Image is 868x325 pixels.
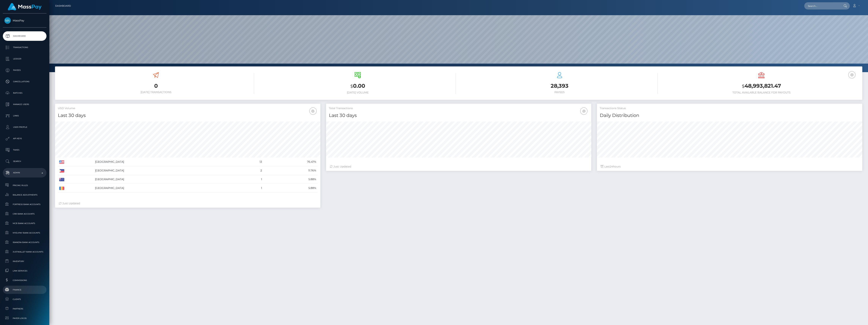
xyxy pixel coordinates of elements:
a: Links [3,111,46,121]
a: Finance [3,286,46,294]
h6: Total Available Balance for Payouts [663,91,859,94]
p: Taxes [4,147,45,153]
p: API Keys [4,136,45,141]
small: $ [350,84,353,89]
span: Link Services [4,269,45,273]
a: Clients [3,295,46,303]
p: Cancellations [4,79,45,84]
a: Inventory [3,257,46,265]
img: MassPay Logo [8,3,42,10]
span: Fortress Bank Accounts [4,202,45,207]
p: Transactions [4,45,45,50]
h3: 48,993,821.47 [663,82,859,90]
a: Admin [3,168,46,177]
span: Ibanera Bank Accounts [4,240,45,245]
a: Batches [3,88,46,98]
img: MassPay [4,17,11,24]
h5: USD Volume [58,106,318,110]
td: 1 [240,175,263,184]
a: Link Services [3,267,46,275]
span: Clients [4,297,45,301]
h6: [DATE] Transactions [58,91,254,94]
div: Last hours [601,165,859,169]
td: [GEOGRAPHIC_DATA] [94,184,240,192]
a: Fortress Bank Accounts [3,200,46,208]
span: Pricing Rules [4,183,45,188]
td: 5.88% [263,175,318,184]
td: 1 [240,184,263,192]
p: Dashboard [4,33,45,39]
h6: [DATE] Volume [260,91,456,94]
span: MyEUPay Bank Accounts [4,231,45,235]
td: 5.88% [263,184,318,192]
a: Dashboard [55,2,71,10]
span: Inventory [4,259,45,263]
span: MassPay [3,19,46,22]
a: Payees [3,65,46,75]
p: Admin [4,170,45,176]
p: Search [4,159,45,164]
a: Dashboard [3,31,46,41]
span: Balance Adjustments [4,193,45,197]
img: PH.png [59,169,64,173]
p: User Profile [4,124,45,130]
a: CRB Bank Accounts [3,210,46,218]
a: Taxes [3,145,46,155]
td: 76.47% [263,158,318,166]
h3: 28,393 [462,82,658,90]
input: Search... [804,2,840,9]
span: Finance [4,288,45,292]
img: US.png [59,160,64,164]
a: Cancellations [3,77,46,86]
span: CRB Bank Accounts [4,212,45,216]
h4: Last 30 days [329,112,589,119]
a: Commissions [3,276,46,284]
h5: Total Transactions [329,106,589,110]
p: Manage Users [4,102,45,107]
td: 2 [240,166,263,175]
span: Partners [4,307,45,311]
p: Batches [4,90,45,96]
p: Ledger [4,56,45,62]
a: Transactions [3,43,46,52]
span: Commissions [4,278,45,282]
a: Partners [3,305,46,313]
h5: Transactions Status [600,106,859,110]
a: JustWallet Bank Accounts [3,248,46,256]
img: AU.png [59,178,64,181]
td: [GEOGRAPHIC_DATA] [94,158,240,166]
a: Ibanera Bank Accounts [3,238,46,246]
a: Pricing Rules [3,181,46,189]
h6: Payees [462,91,658,94]
td: 13 [240,158,263,166]
a: API Keys [3,134,46,143]
a: MCB Bank Accounts [3,219,46,227]
a: Ledger [3,54,46,64]
td: 11.76% [263,166,318,175]
p: Links [4,113,45,119]
a: User Profile [3,122,46,132]
a: MyEUPay Bank Accounts [3,229,46,237]
span: Payer Logos [4,316,45,320]
span: JustWallet Bank Accounts [4,250,45,254]
a: Search [3,157,46,166]
a: Payer Logos [3,314,46,322]
p: Payees [4,67,45,73]
h3: 0.00 [260,82,456,90]
span: MCB Bank Accounts [4,221,45,226]
h4: Last 30 days [58,112,318,119]
div: Just Updated [330,165,588,169]
td: [GEOGRAPHIC_DATA] [94,166,240,175]
h4: Daily Distribution [600,112,859,119]
a: Balance Adjustments [3,191,46,199]
img: RO.png [59,187,64,190]
a: Manage Users [3,100,46,109]
span: 24 [610,165,613,168]
div: Just Updated [59,201,317,205]
small: $ [742,84,745,89]
h3: 0 [58,82,254,90]
td: [GEOGRAPHIC_DATA] [94,175,240,184]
